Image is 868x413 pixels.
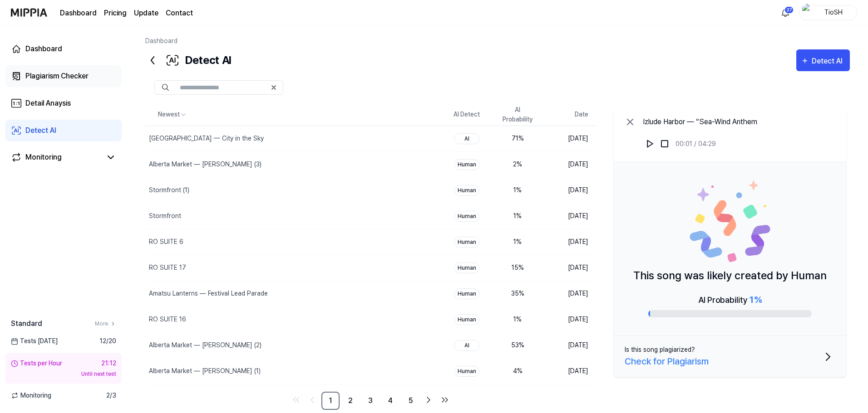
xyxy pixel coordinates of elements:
a: Detail Anaysis [5,92,122,114]
button: Detect AI [796,49,850,71]
div: 27 [784,6,794,14]
p: This song was likely created by Human [633,267,827,284]
div: Izlude Harbor — “Sea-Wind Anthem [643,117,757,127]
span: 2 / 3 [106,391,116,400]
div: AI [454,133,479,144]
div: 1 % [499,185,536,195]
div: AI [454,340,479,351]
div: 1 % [499,211,536,221]
img: stop [660,139,669,148]
img: Human [689,180,771,262]
div: RO SUITE 6 [149,237,183,247]
div: Is this song plagiarized? [625,345,695,355]
div: Human [454,211,479,222]
img: 알림 [780,7,791,18]
th: AI Probability [492,104,543,126]
div: Dashboard [25,44,62,54]
div: Human [454,159,479,170]
a: 5 [401,392,419,410]
a: Monitoring [11,152,102,163]
span: Monitoring [11,391,51,400]
div: Alberta Market — [PERSON_NAME] (1) [149,366,261,376]
button: Pricing [104,8,127,19]
div: Detect AI [145,49,231,71]
img: Search [162,84,169,91]
td: [DATE] [543,229,596,255]
a: Go to previous page [305,393,320,407]
div: Amatsu Lanterns — Festival Lead Parade [149,289,268,298]
a: More [95,320,116,328]
a: Detect AI [5,120,122,141]
div: 21:12 [101,359,116,368]
div: Human [454,185,479,196]
div: Alberta Market — [PERSON_NAME] (3) [149,160,261,169]
span: Tests [DATE] [11,336,58,346]
div: 2 % [499,160,536,169]
div: 71 % [499,134,536,143]
a: Go to last page [438,393,452,407]
div: Human [454,237,479,248]
div: RO SUITE 16 [149,315,186,324]
div: TioSH [816,7,851,17]
div: 1 % [499,237,536,247]
div: 00:01 / 04:29 [676,139,716,149]
a: Dashboard [145,37,178,44]
a: Dashboard [5,38,122,60]
div: Stormfront (1) [149,185,189,195]
div: Stormfront [149,211,181,221]
div: Tests per Hour [11,359,62,368]
div: 53 % [499,340,536,350]
a: Go to first page [289,393,303,407]
div: 4 % [499,366,536,376]
span: 1 % [750,294,762,305]
a: Update [134,8,158,19]
img: profile [802,4,813,22]
div: Check for Plagiarism [625,355,709,368]
div: RO SUITE 17 [149,263,186,272]
td: [DATE] [543,126,596,151]
td: [DATE] [543,151,596,177]
div: Human [454,262,479,273]
div: AI Probability [698,293,762,306]
td: [DATE] [543,281,596,306]
a: Contact [166,8,193,19]
td: [DATE] [543,203,596,229]
td: [DATE] [543,306,596,332]
th: Date [543,104,596,126]
td: [DATE] [543,255,596,281]
td: [DATE] [543,358,596,384]
th: AI Detect [441,104,492,126]
a: Dashboard [60,8,97,19]
nav: pagination [145,392,596,410]
div: 35 % [499,289,536,298]
td: [DATE] [543,332,596,358]
div: Human [454,366,479,377]
span: Standard [11,318,42,329]
div: Plagiarism Checker [25,71,89,82]
span: 12 / 20 [99,336,116,346]
img: play [646,139,655,148]
div: Detect AI [25,125,56,136]
button: 알림27 [778,5,793,20]
div: Until next test [11,370,116,378]
td: [DATE] [543,177,596,203]
a: 3 [361,392,380,410]
div: Detect AI [812,55,845,67]
div: Detail Anaysis [25,98,71,109]
a: 2 [341,392,360,410]
a: Plagiarism Checker [5,65,122,87]
div: [GEOGRAPHIC_DATA] — City in the Sky [149,134,264,143]
a: 4 [381,392,399,410]
div: Human [454,314,479,325]
button: profileTioSH [799,5,857,20]
div: Alberta Market — [PERSON_NAME] (2) [149,340,261,350]
a: 1 [321,392,340,410]
div: Human [454,288,479,299]
div: 1 % [499,315,536,324]
div: 15 % [499,263,536,272]
button: Is this song plagiarized?Check for Plagiarism [614,336,846,377]
a: Go to next page [421,393,436,407]
div: Monitoring [25,152,62,163]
